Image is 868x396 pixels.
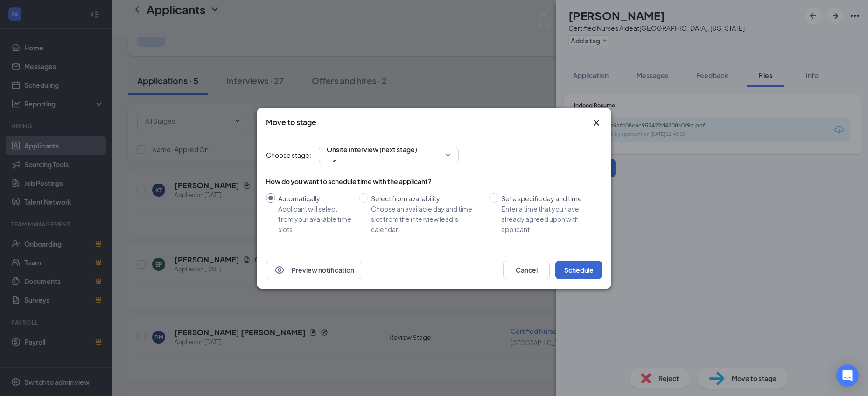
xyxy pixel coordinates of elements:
[503,261,550,279] button: Cancel
[501,204,595,234] div: Enter a time that you have already agreed upon with applicant
[371,204,482,234] div: Choose an available day and time slot from the interview lead’s calendar
[274,264,285,276] svg: Eye
[327,156,338,168] svg: Checkmark
[266,177,602,186] div: How do you want to schedule time with the applicant?
[266,261,362,279] button: EyePreview notification
[501,193,595,204] div: Set a specific day and time
[555,261,602,279] button: Schedule
[278,193,351,204] div: Automatically
[836,364,859,387] div: Open Intercom Messenger
[371,193,482,204] div: Select from availability
[278,204,351,234] div: Applicant will select from your available time slots
[266,150,311,160] span: Choose stage:
[591,117,602,128] button: Close
[266,117,316,127] h3: Move to stage
[591,117,602,128] svg: Cross
[327,142,417,156] span: Onsite Interview (next stage)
